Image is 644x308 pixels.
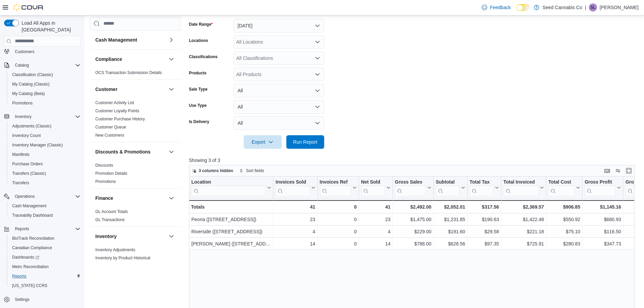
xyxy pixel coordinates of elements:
a: Inventory by Product Historical [95,256,150,260]
button: 3 columns hidden [189,167,236,175]
div: Totals [191,203,271,211]
span: Inventory Count [9,132,80,140]
button: Traceabilty Dashboard [7,211,83,220]
button: Open list of options [315,39,320,45]
a: Customer Activity List [95,100,134,105]
button: Customer [95,86,166,93]
label: Is Delivery [189,119,209,124]
span: Transfers [9,179,80,187]
span: My Catalog (Classic) [9,80,80,88]
span: Classification (Classic) [12,72,53,77]
span: Discounts [95,163,113,168]
button: Open list of options [315,72,320,77]
div: Total Tax [470,179,494,196]
span: Manifests [12,152,29,157]
button: Finance [95,195,166,202]
button: Open list of options [315,55,320,61]
div: $1,422.48 [503,215,544,223]
span: Adjustments (Classic) [9,122,80,130]
button: Compliance [95,56,166,63]
span: Run Report [293,139,317,145]
span: BioTrack Reconciliation [9,234,80,242]
button: Customers [1,47,83,56]
a: Promotions [95,179,116,184]
span: Traceabilty Dashboard [9,211,80,219]
div: 4 [361,228,390,236]
a: Inventory Adjustments [95,247,135,252]
button: Purchase Orders [7,159,83,169]
div: Total Cost [548,179,575,196]
div: $317.56 [470,203,499,211]
span: Customer Activity List [95,100,134,105]
a: Purchase Orders [9,160,46,168]
label: Use Type [189,103,207,108]
input: Dark Mode [516,4,530,11]
button: Keyboard shortcuts [603,167,611,175]
span: Settings [15,297,29,302]
button: Display options [614,167,622,175]
div: $725.91 [503,240,544,248]
p: Seed Cannabis Co [543,3,582,11]
span: Operations [15,194,35,199]
span: Sort fields [246,168,264,173]
button: Reports [7,271,83,281]
button: Inventory Count [7,131,83,140]
button: Transfers [7,178,83,188]
button: Inventory [1,112,83,121]
div: $347.73 [585,240,621,248]
div: $2,492.00 [395,203,431,211]
label: Products [189,70,207,76]
span: Customer Queue [95,124,126,130]
a: Customer Purchase History [95,117,145,121]
div: $1,145.16 [585,203,621,211]
button: Subtotal [436,179,465,196]
span: My Catalog (Beta) [9,90,80,98]
p: Showing 3 of 3 [189,157,639,164]
a: Canadian Compliance [9,244,55,252]
span: Manifests [9,150,80,159]
div: $628.56 [436,240,465,248]
button: Export [244,135,282,149]
div: Subtotal [436,179,460,196]
span: Inventory Adjustments [95,247,135,253]
button: Settings [1,294,83,304]
a: Dashboards [9,253,42,261]
span: Cash Management [9,202,80,210]
span: Dashboards [9,253,80,261]
div: Gross Sales [395,179,426,185]
div: 0 [319,228,356,236]
a: Manifests [9,150,32,159]
div: Net Sold [361,179,385,185]
button: Customer [167,85,175,93]
div: Subtotal [436,179,460,185]
button: Catalog [12,61,31,69]
div: Discounts & Promotions [90,161,181,188]
div: $680.93 [585,215,621,223]
span: Canadian Compliance [12,245,52,251]
div: Net Sold [361,179,385,196]
span: BioTrack Reconciliation [12,236,54,241]
button: [US_STATE] CCRS [7,281,83,290]
span: Washington CCRS [9,282,80,290]
div: Gross Profit [585,179,616,185]
button: My Catalog (Classic) [7,79,83,89]
span: Inventory [15,114,31,119]
button: Manifests [7,150,83,159]
button: Inventory [95,233,166,240]
span: Promotions [12,100,33,106]
button: Run Report [286,135,324,149]
div: Gross Sales [395,179,426,196]
div: $116.50 [585,228,621,236]
button: Discounts & Promotions [167,148,175,156]
span: Reports [12,274,26,279]
span: Metrc Reconciliation [12,264,49,269]
div: 23 [276,215,315,223]
a: Transfers [9,179,32,187]
a: Promotion Details [95,171,127,176]
span: Canadian Compliance [9,244,80,252]
button: Operations [12,192,38,200]
a: Inventory Manager (Classic) [9,141,66,149]
span: Traceabilty Dashboard [12,213,53,218]
button: All [234,100,324,114]
span: 3 columns hidden [199,168,233,173]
